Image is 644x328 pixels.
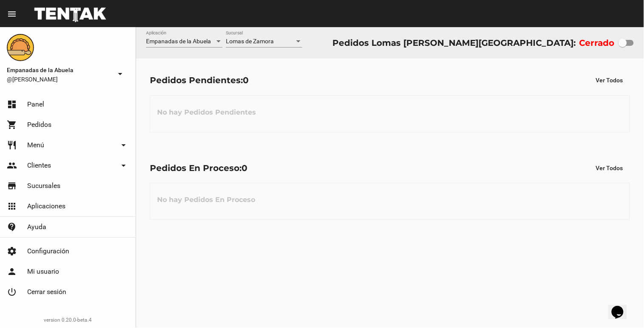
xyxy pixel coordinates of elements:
[596,77,623,84] span: Ver Todos
[7,201,17,211] mat-icon: apps
[27,202,65,210] span: Aplicaciones
[7,287,17,297] mat-icon: power_settings_new
[589,160,630,176] button: Ver Todos
[27,161,51,170] span: Clientes
[7,266,17,277] mat-icon: person
[27,267,59,276] span: Mi usuario
[150,73,249,87] div: Pedidos Pendientes:
[226,38,274,45] span: Lomas de Zamora
[7,316,129,324] div: version 0.20.0-beta.4
[27,223,46,231] span: Ayuda
[7,120,17,130] mat-icon: shopping_cart
[579,36,615,50] label: Cerrado
[150,100,263,125] h3: No hay Pedidos Pendientes
[7,222,17,232] mat-icon: contact_support
[150,187,262,213] h3: No hay Pedidos En Proceso
[596,165,623,171] span: Ver Todos
[27,121,51,129] span: Pedidos
[27,141,44,149] span: Menú
[7,246,17,256] mat-icon: settings
[27,182,60,190] span: Sucursales
[7,34,34,61] img: f0136945-ed32-4f7c-91e3-a375bc4bb2c5.png
[27,247,69,255] span: Configuración
[7,9,17,19] mat-icon: menu
[27,100,44,109] span: Panel
[115,69,125,79] mat-icon: arrow_drop_down
[118,140,129,150] mat-icon: arrow_drop_down
[7,160,17,171] mat-icon: people
[7,181,17,191] mat-icon: store
[7,65,112,75] span: Empanadas de la Abuela
[7,99,17,109] mat-icon: dashboard
[7,75,112,84] span: @[PERSON_NAME]
[243,75,249,85] span: 0
[27,288,66,296] span: Cerrar sesión
[242,163,247,173] span: 0
[150,161,247,175] div: Pedidos En Proceso:
[118,160,129,171] mat-icon: arrow_drop_down
[589,73,630,88] button: Ver Todos
[332,36,576,50] div: Pedidos Lomas [PERSON_NAME][GEOGRAPHIC_DATA]:
[146,38,211,45] span: Empanadas de la Abuela
[608,294,636,320] iframe: chat widget
[7,140,17,150] mat-icon: restaurant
